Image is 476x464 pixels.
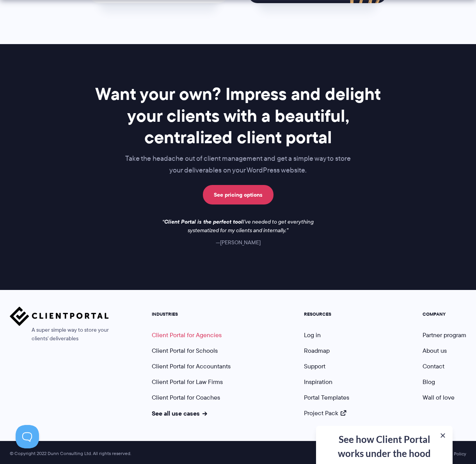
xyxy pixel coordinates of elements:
[304,331,321,340] a: Log in
[16,425,39,448] iframe: Toggle Customer Support
[152,362,231,371] a: Client Portal for Accountants
[304,311,349,317] h5: RESOURCES
[6,451,135,457] span: © Copyright 2022 Dunn Consulting Ltd. All rights reserved.
[152,331,222,340] a: Client Portal for Agencies
[304,362,325,371] a: Support
[304,377,332,386] a: Inspiration
[423,377,435,386] a: Blog
[164,217,243,226] strong: Client Portal is the perfect tool
[423,393,455,402] a: Wall of love
[304,393,349,402] a: Portal Templates
[304,409,346,418] a: Project Pack
[152,377,223,386] a: Client Portal for Law Firms
[423,362,444,371] a: Contact
[423,346,447,355] a: About us
[423,331,466,340] a: Partner program
[156,218,320,235] p: I've needed to get everything systematized for my clients and internally.
[423,311,466,317] h5: COMPANY
[304,346,330,355] a: Roadmap
[82,83,394,148] h2: Want your own? Impress and delight your clients with a beautiful, centralized client portal
[82,153,394,176] p: Take the headache out of client management and get a simple way to store your deliverables on you...
[152,409,207,418] a: See all use cases
[216,238,261,246] cite: [PERSON_NAME]
[152,346,218,355] a: Client Portal for Schools
[10,326,109,343] span: A super simple way to store your clients' deliverables
[152,311,231,317] h5: INDUSTRIES
[152,393,220,402] a: Client Portal for Coaches
[203,185,274,204] a: See pricing options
